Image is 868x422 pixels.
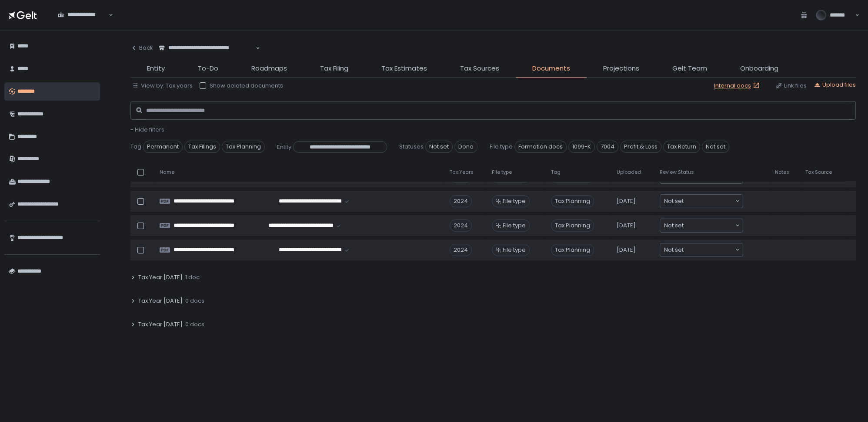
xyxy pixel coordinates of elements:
[617,197,636,205] span: [DATE]
[185,321,204,328] span: 0 docs
[551,244,594,256] span: Tax Planning
[684,246,734,254] input: Search for option
[52,6,113,24] div: Search for option
[551,219,594,232] span: Tax Planning
[454,141,477,153] span: Done
[660,169,694,176] span: Review Status
[805,169,832,176] span: Tax Source
[684,221,734,230] input: Search for option
[130,143,141,151] span: Tag
[514,141,567,153] span: Formation docs
[664,221,684,230] span: Not set
[617,169,641,176] span: Uploaded
[130,44,153,52] div: Back
[320,64,348,74] span: Tax Filing
[425,141,453,153] span: Not set
[740,64,778,74] span: Onboarding
[160,169,174,176] span: Name
[660,219,743,232] div: Search for option
[138,273,183,281] span: Tax Year [DATE]
[617,222,636,230] span: [DATE]
[147,64,165,74] span: Entity
[153,39,260,57] div: Search for option
[130,126,164,134] button: - Hide filters
[714,82,761,90] a: Internal docs
[132,82,193,90] button: View by: Tax years
[597,141,618,153] span: 7004
[450,219,472,232] div: 2024
[381,64,427,74] span: Tax Estimates
[185,297,204,305] span: 0 docs
[492,169,512,176] span: File type
[551,195,594,207] span: Tax Planning
[184,141,220,153] span: Tax Filings
[568,141,595,153] span: 1099-K
[775,169,789,176] span: Notes
[660,195,743,208] div: Search for option
[143,141,183,153] span: Permanent
[503,197,526,205] span: File type
[503,246,526,254] span: File type
[620,141,661,153] span: Profit & Loss
[138,297,183,305] span: Tax Year [DATE]
[775,82,807,90] button: Link files
[58,19,108,27] input: Search for option
[138,321,183,328] span: Tax Year [DATE]
[660,243,743,257] div: Search for option
[503,222,526,230] span: File type
[399,143,424,151] span: Statuses
[603,64,639,74] span: Projections
[617,246,636,254] span: [DATE]
[450,195,472,207] div: 2024
[702,141,729,153] span: Not set
[814,81,856,89] button: Upload files
[277,143,291,151] span: Entity
[460,64,499,74] span: Tax Sources
[185,273,200,281] span: 1 doc
[532,64,570,74] span: Documents
[198,64,218,74] span: To-Do
[222,141,265,153] span: Tax Planning
[130,39,153,57] button: Back
[159,52,255,61] input: Search for option
[672,64,707,74] span: Gelt Team
[551,169,561,176] span: Tag
[664,197,684,206] span: Not set
[450,244,472,256] div: 2024
[684,197,734,206] input: Search for option
[490,143,513,151] span: File type
[664,246,684,254] span: Not set
[251,64,287,74] span: Roadmaps
[663,141,700,153] span: Tax Return
[450,169,474,176] span: Tax Years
